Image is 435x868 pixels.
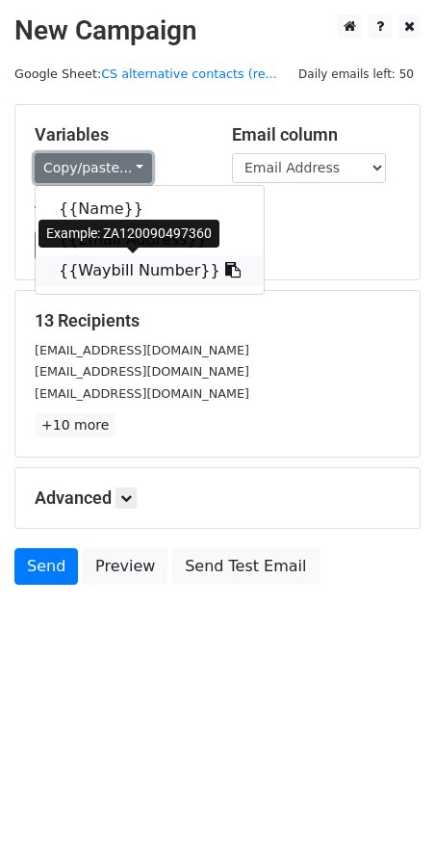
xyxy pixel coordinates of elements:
a: {{Name}} [36,194,264,224]
h2: New Campaign [14,14,421,47]
small: [EMAIL_ADDRESS][DOMAIN_NAME] [35,386,249,401]
a: Preview [83,548,167,585]
a: Copy/paste... [35,153,152,183]
a: {{Email Address}} [36,224,264,255]
a: Daily emails left: 50 [292,66,421,81]
a: {{Waybill Number}} [36,255,264,286]
h5: Advanced [35,487,400,509]
span: Daily emails left: 50 [292,64,421,85]
small: [EMAIL_ADDRESS][DOMAIN_NAME] [35,364,249,379]
a: CS alternative contacts (re... [101,66,277,81]
a: Send Test Email [172,548,319,585]
small: [EMAIL_ADDRESS][DOMAIN_NAME] [35,343,249,357]
div: Example: ZA120090497360 [38,220,219,248]
a: Send [14,548,78,585]
a: +10 more [35,413,115,437]
h5: Email column [232,124,400,145]
h5: Variables [35,124,203,145]
h5: 13 Recipients [35,310,400,331]
iframe: Chat Widget [339,776,435,868]
small: Google Sheet: [14,66,277,81]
